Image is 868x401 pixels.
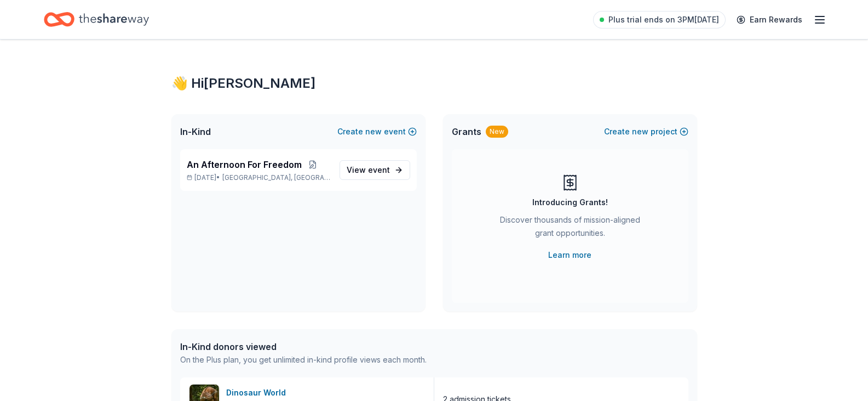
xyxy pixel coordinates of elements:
a: View event [340,160,410,180]
span: An Afternoon For Freedom [187,158,302,171]
button: Createnewevent [337,125,417,138]
div: Introducing Grants! [532,196,608,209]
a: Home [44,7,149,32]
span: In-Kind [180,125,211,138]
span: event [368,165,390,174]
span: View [347,163,390,177]
div: In-Kind donors viewed [180,340,427,353]
span: Grants [452,125,481,138]
a: Earn Rewards [730,10,809,30]
button: Createnewproject [604,125,688,138]
span: [GEOGRAPHIC_DATA], [GEOGRAPHIC_DATA] [222,173,330,182]
div: 👋 Hi [PERSON_NAME] [171,75,697,92]
span: Plus trial ends on 3PM[DATE] [608,13,719,26]
span: new [632,125,648,138]
div: Dinosaur World [226,386,290,399]
a: Plus trial ends on 3PM[DATE] [593,11,726,29]
span: new [365,125,382,138]
div: Discover thousands of mission-aligned grant opportunities. [496,213,645,244]
a: Learn more [548,248,591,262]
div: New [486,126,508,138]
p: [DATE] • [187,173,331,182]
div: On the Plus plan, you get unlimited in-kind profile views each month. [180,353,427,366]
